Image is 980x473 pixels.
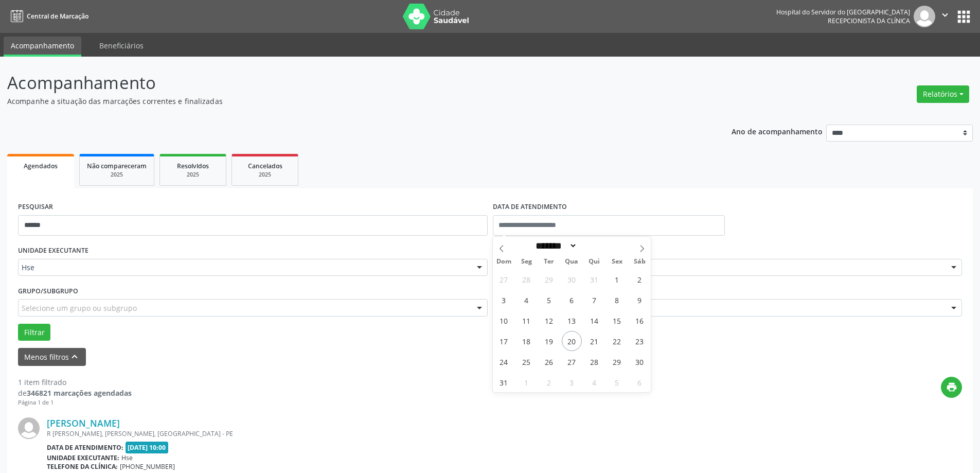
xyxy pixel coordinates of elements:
span: Agosto 19, 2025 [539,331,559,351]
span: Setembro 3, 2025 [562,372,582,392]
i: keyboard_arrow_up [69,351,80,362]
div: 2025 [167,171,219,179]
span: Julho 31, 2025 [584,269,604,289]
b: Telefone da clínica: [47,462,118,471]
label: UNIDADE EXECUTANTE [18,243,88,259]
span: Julho 28, 2025 [516,269,537,289]
span: Agosto 25, 2025 [516,352,537,372]
span: Julho 30, 2025 [562,269,582,289]
a: [PERSON_NAME] [47,417,120,429]
span: Setembro 2, 2025 [539,372,559,392]
span: Julho 29, 2025 [539,269,559,289]
p: Acompanhe a situação das marcações correntes e finalizadas [7,96,683,107]
span: Agosto 13, 2025 [562,310,582,330]
span: Agosto 6, 2025 [562,290,582,310]
label: DATA DE ATENDIMENTO [493,199,567,215]
span: Sex [605,258,628,265]
span: Agosto 2, 2025 [630,269,650,289]
span: Agosto 21, 2025 [584,331,604,351]
span: Agosto 3, 2025 [494,290,514,310]
span: Central de Marcação [27,12,88,21]
span: Agosto 24, 2025 [494,352,514,372]
span: Agosto 4, 2025 [516,290,537,310]
span: Agosto 30, 2025 [630,352,650,372]
span: Agosto 31, 2025 [494,372,514,392]
span: Agosto 18, 2025 [516,331,537,351]
button: apps [955,8,973,26]
span: Agosto 8, 2025 [607,290,627,310]
span: Não compareceram [87,162,147,170]
img: img [18,417,40,439]
span: Julho 27, 2025 [494,269,514,289]
a: Acompanhamento [4,37,81,57]
span: Agosto 14, 2025 [584,310,604,330]
span: Todos os profissionais [496,262,941,273]
select: Month [532,240,578,251]
span: [PHONE_NUMBER] [120,462,175,471]
span: Seg [515,258,538,265]
span: Agosto 16, 2025 [630,310,650,330]
img: img [914,6,935,27]
span: Agosto 26, 2025 [539,352,559,372]
div: R [PERSON_NAME], [PERSON_NAME], [GEOGRAPHIC_DATA] - PE [47,429,808,438]
span: Agosto 9, 2025 [630,290,650,310]
span: Agosto 17, 2025 [494,331,514,351]
span: Cancelados [248,162,282,170]
span: Setembro 4, 2025 [584,372,604,392]
span: Sáb [628,258,651,265]
span: Agosto 7, 2025 [584,290,604,310]
span: Agosto 23, 2025 [630,331,650,351]
span: Setembro 5, 2025 [607,372,627,392]
span: Agosto 29, 2025 [607,352,627,372]
input: Year [577,240,611,251]
i:  [939,9,951,21]
span: Recepcionista da clínica [828,16,910,25]
label: PESQUISAR [18,199,53,215]
span: Qua [560,258,583,265]
a: Beneficiários [92,37,151,55]
div: Hospital do Servidor do [GEOGRAPHIC_DATA] [776,8,910,16]
b: Unidade executante: [47,453,119,462]
div: 1 item filtrado [18,377,132,388]
span: [DATE] 10:00 [126,442,169,453]
div: 2025 [239,171,291,179]
div: 2025 [87,171,147,179]
div: de [18,388,132,398]
span: Resolvidos [177,162,209,170]
span: Agosto 15, 2025 [607,310,627,330]
span: Hse [22,262,467,273]
div: Página 1 de 1 [18,398,132,407]
b: Data de atendimento: [47,443,123,452]
span: Agosto 12, 2025 [539,310,559,330]
p: Acompanhamento [7,70,683,96]
span: Agosto 1, 2025 [607,269,627,289]
span: Agosto 5, 2025 [539,290,559,310]
button: Relatórios [917,85,969,103]
span: Agosto 10, 2025 [494,310,514,330]
span: Agosto 22, 2025 [607,331,627,351]
button: Menos filtroskeyboard_arrow_up [18,348,86,366]
span: Dom [493,258,515,265]
span: Setembro 1, 2025 [516,372,537,392]
button:  [935,6,955,27]
span: Agosto 27, 2025 [562,352,582,372]
label: Grupo/Subgrupo [18,283,78,299]
span: Ter [538,258,560,265]
a: Central de Marcação [7,8,88,25]
p: Ano de acompanhamento [732,125,823,137]
span: Agendados [24,162,58,170]
span: Agosto 28, 2025 [584,352,604,372]
button: print [941,377,962,398]
button: Filtrar [18,324,50,341]
span: Setembro 6, 2025 [630,372,650,392]
span: Agosto 20, 2025 [562,331,582,351]
span: Qui [583,258,605,265]
span: Selecione um grupo ou subgrupo [22,303,137,313]
strong: 346821 marcações agendadas [27,388,132,398]
span: Agosto 11, 2025 [516,310,537,330]
span: Hse [121,453,133,462]
i: print [946,381,957,393]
